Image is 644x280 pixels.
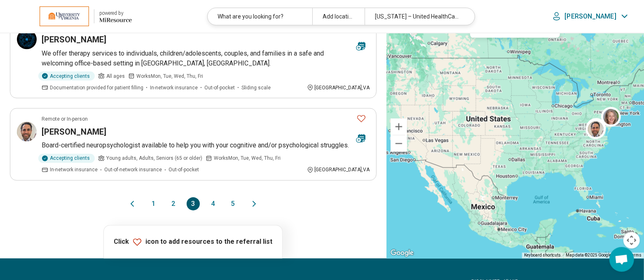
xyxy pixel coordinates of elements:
button: Zoom in [391,119,407,135]
button: 4 [206,197,220,210]
div: Accepting clients [38,154,95,163]
span: Out-of-network insurance [104,166,162,174]
p: Board-certified neuropsychologist available to help you with your cognitive and/or psychological ... [42,141,370,151]
p: Remote or In-person [42,115,88,123]
span: Young adults, Adults, Seniors (65 or older) [106,155,202,162]
button: Zoom out [391,135,407,152]
span: In-network insurance [50,166,98,174]
a: University of Virginiapowered by [13,7,132,26]
p: We offer therapy services to individuals, children/adolescents, couples, and families in a safe a... [42,49,370,68]
img: University of Virginia [40,7,89,26]
span: Works Mon, Tue, Wed, Thu, Fri [214,155,281,162]
div: [GEOGRAPHIC_DATA] , VA [307,84,370,91]
span: Works Mon, Tue, Wed, Thu, Fri [136,72,203,80]
button: 5 [226,197,239,210]
span: Out-of-pocket [169,166,199,174]
div: powered by [99,9,132,17]
div: Accepting clients [38,72,95,81]
div: What are you looking for? [208,8,312,25]
a: Open this area in Google Maps (opens a new window) [389,248,416,259]
button: Favorite [353,110,370,127]
span: Map data ©2025 Google, INEGI [566,253,625,258]
button: Map camera controls [623,232,640,249]
img: Google [389,248,416,259]
button: 3 [187,197,200,210]
span: In-network insurance [150,84,198,91]
button: 1 [147,197,160,210]
button: Next page [249,197,259,210]
a: Terms (opens in new tab) [630,253,642,258]
button: Previous page [127,197,137,210]
h3: [PERSON_NAME] [42,34,106,45]
span: Out-of-pocket [204,84,235,91]
button: Keyboard shortcuts [524,253,561,259]
h3: [PERSON_NAME] [42,126,106,138]
div: Open chat [609,247,634,272]
div: [GEOGRAPHIC_DATA] , VA [307,166,370,174]
button: 2 [167,197,180,210]
div: [US_STATE] – United HealthCare Student Resources [365,8,469,25]
p: Click icon to add resources to the referral list [114,237,272,247]
span: Documentation provided for patient filling [50,84,143,91]
div: Add location [312,8,365,25]
span: Sliding scale [241,84,271,91]
p: [PERSON_NAME] [565,12,616,21]
span: All ages [106,72,125,80]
